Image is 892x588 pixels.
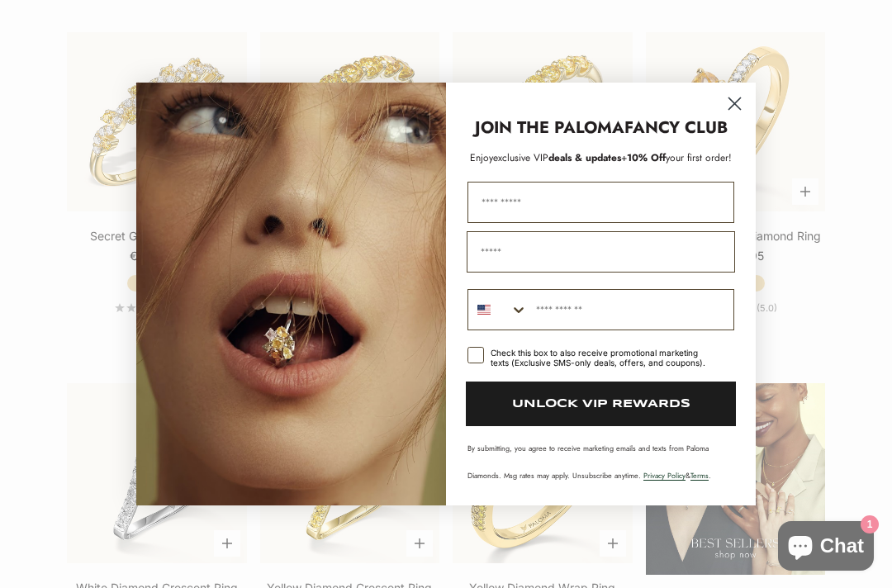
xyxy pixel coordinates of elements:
button: Search Countries [468,290,528,330]
span: & . [643,470,711,481]
p: By submitting, you agree to receive marketing emails and texts from Paloma Diamonds. Msg rates ma... [467,443,734,481]
button: Close dialog [720,89,749,118]
a: Privacy Policy [643,470,686,481]
img: United States [477,303,491,316]
strong: JOIN THE PALOMA [475,116,624,140]
button: UNLOCK VIP REWARDS [466,382,736,426]
span: deals & updates [493,150,621,165]
strong: FANCY CLUB [624,116,728,140]
span: 10% Off [627,150,666,165]
input: Phone Number [528,290,733,330]
span: + your first order! [621,150,732,165]
a: Terms [690,470,709,481]
div: Check this box to also receive promotional marketing texts (Exclusive SMS-only deals, offers, and... [491,348,714,367]
input: First Name [467,182,734,223]
img: Loading... [136,83,446,505]
span: exclusive VIP [493,150,548,165]
span: Enjoy [470,150,493,165]
input: Email [467,231,735,273]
